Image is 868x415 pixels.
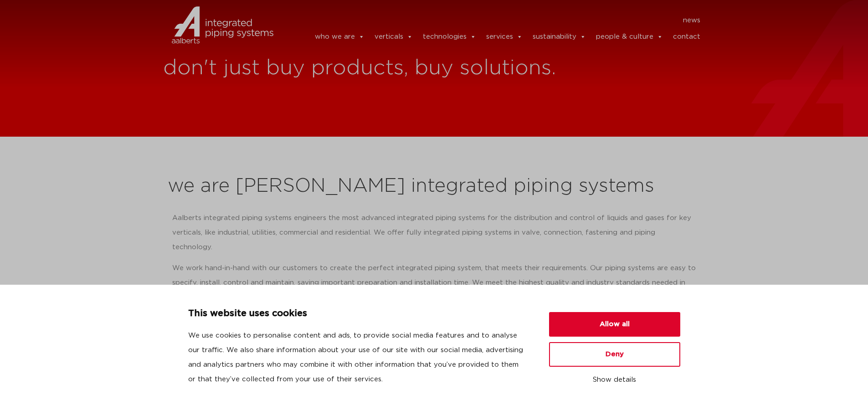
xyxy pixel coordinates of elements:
a: technologies [423,28,476,46]
nav: Menu [287,13,701,28]
h2: we are [PERSON_NAME] integrated piping systems [168,175,701,197]
a: sustainability [533,28,586,46]
p: This website uses cookies [188,307,527,321]
button: Deny [549,342,680,367]
p: We use cookies to personalise content and ads, to provide social media features and to analyse ou... [188,328,527,387]
a: news [683,13,700,28]
a: who we are [315,28,365,46]
button: Show details [549,372,680,388]
p: Aalberts integrated piping systems engineers the most advanced integrated piping systems for the ... [172,211,696,255]
p: We work hand-in-hand with our customers to create the perfect integrated piping system, that meet... [172,261,696,305]
button: Allow all [549,312,680,337]
a: verticals [375,28,413,46]
a: people & culture [596,28,663,46]
a: services [486,28,523,46]
a: contact [673,28,700,46]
